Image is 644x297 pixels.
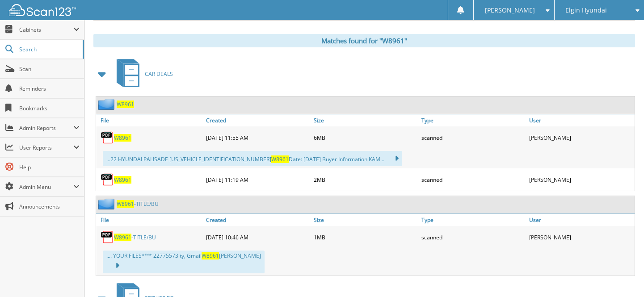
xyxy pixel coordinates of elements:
[111,56,173,92] a: CAR DEALS
[98,198,117,209] img: folder2.png
[103,251,265,273] div: .... YOUR FILES*™* 22775573 ty, Gmail [PERSON_NAME]
[114,176,131,184] a: W8961
[117,200,134,208] span: W8961
[19,65,80,73] span: Scan
[19,163,80,171] span: Help
[19,124,73,132] span: Admin Reports
[19,144,73,151] span: User Reports
[19,183,73,191] span: Admin Menu
[271,155,289,163] span: W8961
[311,171,419,188] div: 2MB
[419,171,527,188] div: scanned
[93,34,635,47] div: Matches found for "W8961"
[114,234,131,241] span: W8961
[311,214,419,226] a: Size
[204,171,311,188] div: [DATE] 11:19 AM
[117,100,134,108] a: W8961
[419,228,527,246] div: scanned
[98,99,117,110] img: folder2.png
[101,230,114,244] img: PDF.png
[527,171,635,188] div: [PERSON_NAME]
[204,228,311,246] div: [DATE] 10:46 AM
[96,114,204,126] a: File
[565,8,607,13] span: Elgin Hyundai
[204,114,311,126] a: Created
[311,228,419,246] div: 1MB
[202,252,219,259] span: W8961
[19,46,78,53] span: Search
[204,214,311,226] a: Created
[527,228,635,246] div: [PERSON_NAME]
[419,214,527,226] a: Type
[96,214,204,226] a: File
[311,129,419,146] div: 6MB
[19,85,80,92] span: Reminders
[145,70,173,78] span: CAR DEALS
[103,151,402,166] div: ...22 HYUNDAI PALISADE [US_VEHICLE_IDENTIFICATION_NUMBER] Date: [DATE] Buyer Information KAM...
[9,4,76,16] img: scan123-logo-white.svg
[485,8,535,13] span: [PERSON_NAME]
[527,214,635,226] a: User
[527,114,635,126] a: User
[19,26,73,33] span: Cabinets
[19,203,80,210] span: Announcements
[19,105,80,112] span: Bookmarks
[101,173,114,186] img: PDF.png
[204,129,311,146] div: [DATE] 11:55 AM
[419,129,527,146] div: scanned
[114,234,156,241] a: W8961-TITLE/BU
[114,134,131,142] a: W8961
[311,114,419,126] a: Size
[419,114,527,126] a: Type
[599,254,644,297] iframe: Chat Widget
[527,129,635,146] div: [PERSON_NAME]
[117,200,159,208] a: W8961-TITLE/BU
[101,131,114,144] img: PDF.png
